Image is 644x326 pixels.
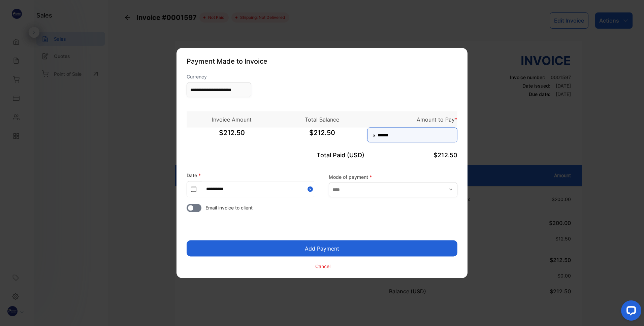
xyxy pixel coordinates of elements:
[367,116,457,124] p: Amount to Pay
[187,56,457,66] p: Payment Made to Invoice
[308,182,315,197] button: Close
[187,172,201,178] label: Date
[329,173,457,180] label: Mode of payment
[187,73,251,80] label: Currency
[277,151,367,160] p: Total Paid (USD)
[616,298,644,326] iframe: LiveChat chat widget
[187,128,277,144] span: $212.50
[315,262,330,269] p: Cancel
[433,152,457,159] span: $212.50
[373,132,376,139] span: $
[277,116,367,124] p: Total Balance
[205,204,253,211] span: Email invoice to client
[187,240,457,257] button: Add Payment
[187,116,277,124] p: Invoice Amount
[277,128,367,144] span: $212.50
